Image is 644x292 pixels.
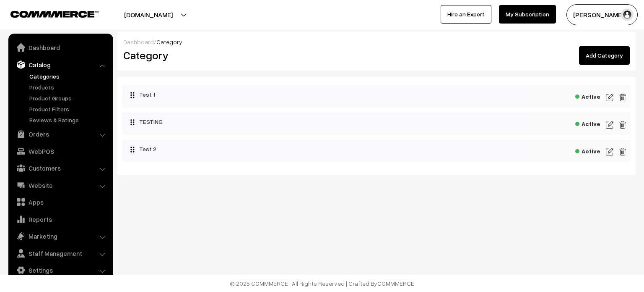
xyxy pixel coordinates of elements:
[10,160,110,176] a: Customers
[579,46,630,65] a: Add Category
[619,147,626,157] img: edit
[10,144,110,159] a: WebPOS
[95,4,202,25] button: [DOMAIN_NAME]
[606,120,613,130] img: edit
[10,263,110,278] a: Settings
[123,37,630,46] div: /
[10,126,110,142] a: Orders
[566,4,638,25] button: [PERSON_NAME]
[122,85,529,104] div: Test 1
[27,116,110,124] a: Reviews & Ratings
[10,40,110,55] a: Dashboard
[123,38,154,45] a: Dashboard
[130,119,135,126] img: drag
[27,94,110,103] a: Product Groups
[10,246,110,261] a: Staff Management
[499,5,556,24] a: My Subscription
[606,92,613,103] img: edit
[10,178,110,193] a: Website
[27,105,110,113] a: Product Filters
[10,195,110,210] a: Apps
[156,38,182,45] span: Category
[621,8,634,21] img: user
[619,120,626,130] img: edit
[130,92,135,98] img: drag
[123,49,370,62] h2: Category
[619,92,626,103] img: edit
[10,57,110,72] a: Catalog
[575,118,600,128] span: Active
[575,90,600,101] span: Active
[10,11,99,17] img: COMMMERCE
[606,147,613,157] img: edit
[575,145,600,155] span: Active
[10,8,84,18] a: COMMMERCE
[130,146,135,153] img: drag
[122,140,529,158] div: Test 2
[10,229,110,244] a: Marketing
[27,72,110,81] a: Categories
[441,5,491,24] a: Hire an Expert
[122,113,529,131] div: TESTING
[10,212,110,227] a: Reports
[27,83,110,92] a: Products
[377,280,414,287] a: COMMMERCE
